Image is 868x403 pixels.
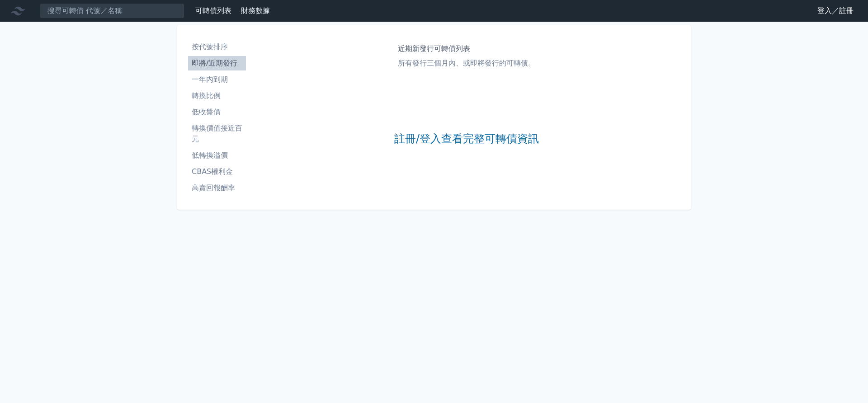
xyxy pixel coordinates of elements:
li: 轉換價值接近百元 [188,123,246,145]
a: CBAS權利金 [188,164,246,179]
a: 可轉債列表 [195,6,231,15]
a: 註冊/登入查看完整可轉債資訊 [394,132,539,146]
a: 一年內到期 [188,72,246,87]
a: 轉換比例 [188,89,246,103]
li: 按代號排序 [188,42,246,52]
li: CBAS權利金 [188,166,246,177]
a: 轉換價值接近百元 [188,121,246,146]
li: 一年內到期 [188,74,246,85]
a: 按代號排序 [188,40,246,54]
p: 所有發行三個月內、或即將發行的可轉債。 [398,58,535,69]
a: 低收盤價 [188,105,246,119]
h1: 近期新發行可轉債列表 [398,43,535,54]
li: 低收盤價 [188,107,246,117]
a: 低轉換溢價 [188,148,246,163]
li: 即將/近期發行 [188,58,246,69]
a: 高賣回報酬率 [188,181,246,195]
a: 登入／註冊 [810,4,861,18]
li: 轉換比例 [188,90,246,101]
a: 即將/近期發行 [188,56,246,70]
li: 高賣回報酬率 [188,183,246,193]
input: 搜尋可轉債 代號／名稱 [40,3,184,19]
li: 低轉換溢價 [188,150,246,161]
a: 財務數據 [241,6,270,15]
